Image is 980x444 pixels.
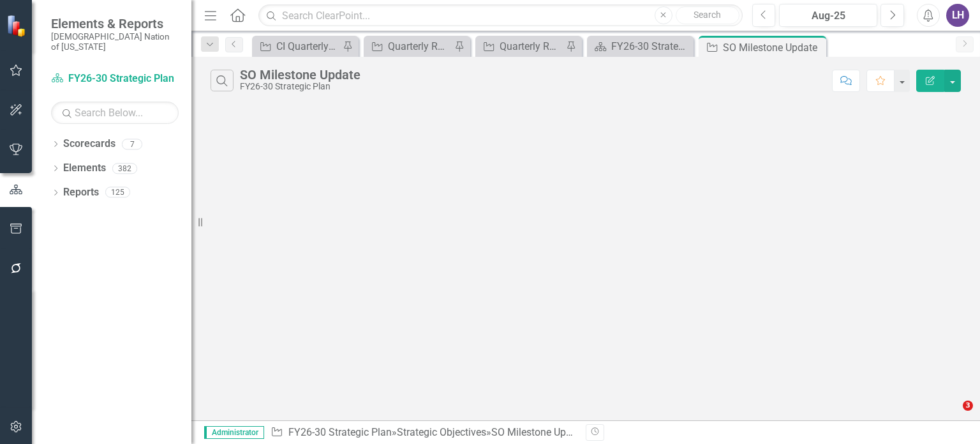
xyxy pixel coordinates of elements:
[388,38,451,54] div: Quarterly Report Review
[112,163,137,174] div: 382
[946,4,969,27] button: LH
[590,38,690,54] a: FY26-30 Strategic Plan
[276,38,339,54] div: CI Quarterly Review
[51,31,179,52] small: [DEMOGRAPHIC_DATA] Nation of [US_STATE]
[694,10,721,20] span: Search
[105,187,130,198] div: 125
[240,82,360,91] div: FY26-30 Strategic Plan
[783,8,873,24] div: Aug-25
[6,15,29,37] img: ClearPoint Strategy
[63,161,106,176] a: Elements
[63,185,99,200] a: Reports
[723,40,823,56] div: SO Milestone Update
[288,426,392,438] a: FY26-30 Strategic Plan
[367,38,451,54] a: Quarterly Report Review
[255,38,339,54] a: CI Quarterly Review
[258,4,742,27] input: Search ClearPoint...
[397,426,486,438] a: Strategic Objectives
[204,426,264,439] span: Administrator
[676,6,739,24] button: Search
[51,72,179,86] a: FY26-30 Strategic Plan
[479,38,563,54] a: Quarterly Report Review (No Next Steps)
[963,401,973,411] span: 3
[240,68,360,82] div: SO Milestone Update
[122,139,142,149] div: 7
[271,425,576,440] div: » »
[500,38,563,54] div: Quarterly Report Review (No Next Steps)
[51,102,179,124] input: Search Below...
[63,137,115,151] a: Scorecards
[937,401,967,431] iframe: Intercom live chat
[491,426,586,438] div: SO Milestone Update
[779,4,877,27] button: Aug-25
[51,16,179,31] span: Elements & Reports
[611,38,690,54] div: FY26-30 Strategic Plan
